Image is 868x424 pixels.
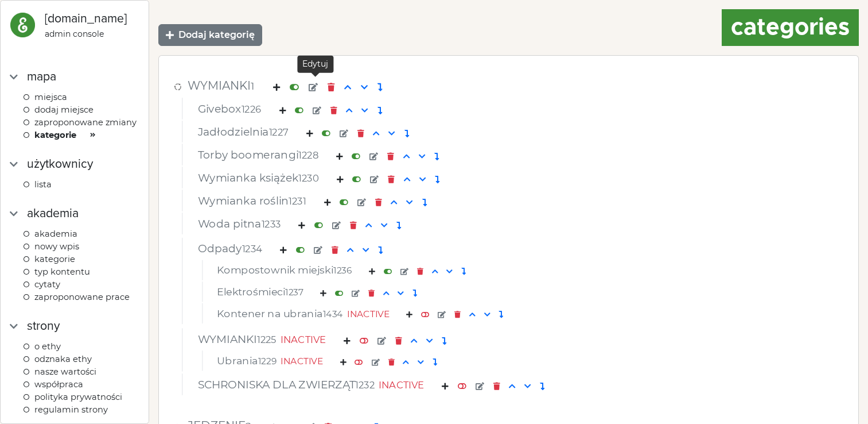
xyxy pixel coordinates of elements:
span: kategorie [34,254,75,264]
div: admin console [45,28,127,40]
span: Wymianka książek [198,171,320,184]
span: WYMIANKI [198,333,277,346]
span: O Ethy [34,341,61,352]
small: 1237 [285,287,303,298]
span: lista [34,179,52,190]
div: akademia [27,205,79,223]
span: INACTIVE [347,309,390,319]
div: Strony [27,317,60,336]
span: Woda pitna [198,217,281,230]
span: Zaproponowane zmiany [34,117,137,128]
span: WYMIANKI [188,79,254,92]
div: Użytkownicy [27,155,93,174]
small: 1234 [242,243,263,255]
span: Polityka prywatności [34,392,122,402]
span: Zaproponowane prace [34,292,130,302]
small: 1236 [333,265,352,276]
span: Nasze wartości [34,367,96,377]
small: 1434 [323,309,343,319]
small: 1226 [242,103,262,115]
small: 1232 [355,379,375,391]
button: Dodaj kategorię [158,24,262,46]
span: Torby boomerangi [198,148,319,161]
small: 1225 [257,334,277,345]
span: cytaty [34,279,60,290]
img: 60f12c6eaf066959d3b70d1e [173,82,183,91]
span: INACTIVE [281,356,323,367]
span: DODAJ MIEJSCE [34,105,94,115]
small: 1230 [298,172,319,184]
small: 1233 [262,218,281,230]
span: Miejsca [34,92,67,102]
small: 1229 [258,356,277,367]
span: Kompostownik miejski [217,264,352,276]
span: odznaka Ethy [34,354,92,364]
small: 1228 [298,149,318,161]
span: Elektrośmieci [217,286,303,298]
span: Regulamin strony [34,404,108,415]
span: TYP KONTENTU [34,267,90,277]
div: categories [722,9,859,46]
span: kategorie [34,130,76,140]
span: Akademia [34,229,77,239]
div: [DOMAIN_NAME] [45,10,127,28]
span: INACTIVE [281,334,326,345]
small: 1 [251,80,254,92]
small: 1227 [269,126,289,138]
span: Kontener na ubrania [217,307,343,319]
span: Nowy wpis [34,241,79,252]
span: Jadłodzielnia [198,125,289,138]
span: Ubrania [217,354,277,367]
div: mapa [27,68,56,86]
span: Givebox [198,102,262,115]
span: Współpraca [34,379,83,390]
small: 1231 [289,195,306,207]
span: INACTIVE [379,379,424,391]
span: SCHRONISKA DLA ZWIERZĄT [198,378,375,391]
img: ethy-logo [10,12,36,38]
span: Odpady [198,242,263,255]
span: Wymianka roślin [198,194,306,207]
